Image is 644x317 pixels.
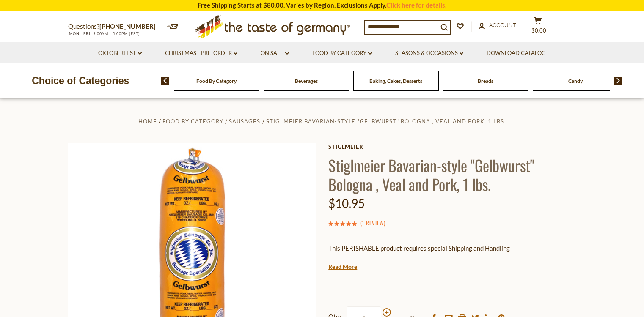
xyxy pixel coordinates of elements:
a: Click here for details. [386,1,446,9]
a: Food By Category [196,78,237,84]
a: Baking, Cakes, Desserts [369,78,422,84]
a: Beverages [295,78,318,84]
a: Breads [478,78,493,84]
a: Sausages [229,118,260,125]
a: [PHONE_NUMBER] [99,22,156,30]
a: Download Catalog [487,49,546,58]
p: Questions? [68,21,162,32]
span: ( ) [360,219,385,227]
span: MON - FRI, 9:00AM - 5:00PM (EST) [68,31,140,36]
a: Stiglmeier [328,143,576,150]
a: Seasons & Occasions [395,49,463,58]
a: Candy [568,78,583,84]
a: Account [479,21,516,30]
a: Food By Category [312,49,372,58]
span: $0.00 [531,27,546,34]
img: previous arrow [161,77,169,85]
h1: Stiglmeier Bavarian-style "Gelbwurst" Bologna , Veal and Pork, 1 lbs. [328,156,576,194]
p: This PERISHABLE product requires special Shipping and Handling [328,243,576,254]
a: Read More [328,262,357,271]
a: 1 Review [362,219,384,228]
li: We will ship this product in heat-protective packaging and ice. [336,260,576,271]
span: $10.95 [328,196,365,210]
a: Oktoberfest [98,49,142,58]
img: next arrow [614,77,622,85]
a: Christmas - PRE-ORDER [165,49,237,58]
a: Stiglmeier Bavarian-style "Gelbwurst" Bologna , Veal and Pork, 1 lbs. [266,118,506,125]
a: Home [138,118,157,125]
a: Food By Category [162,118,223,125]
button: $0.00 [525,16,550,38]
span: Account [489,22,516,28]
a: On Sale [261,49,289,58]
